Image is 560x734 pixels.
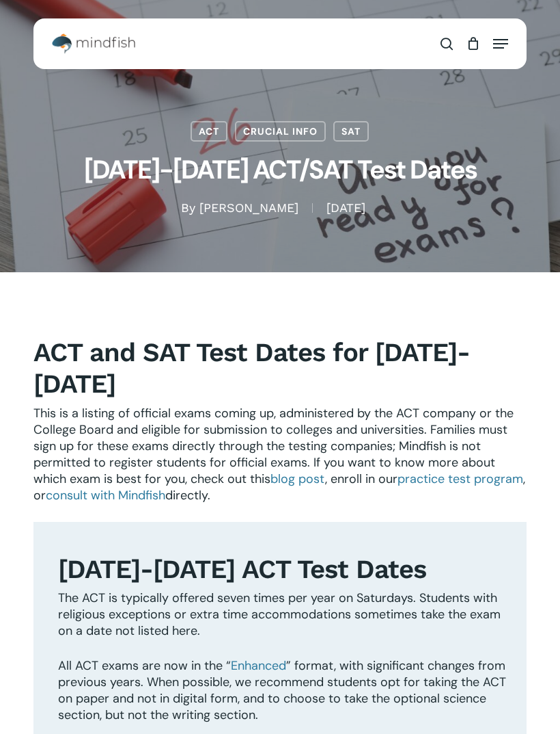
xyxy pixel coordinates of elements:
[181,203,195,213] span: By
[52,34,135,54] img: Mindfish Test Prep & Academics
[33,142,527,200] h1: [DATE]-[DATE] ACT/SAT Test Dates
[46,487,165,503] a: consult with Mindfish
[333,121,369,142] a: SAT
[199,200,298,215] a: [PERSON_NAME]
[312,203,379,213] span: [DATE]
[231,657,286,674] a: Enhanced
[397,471,523,487] a: practice test program
[58,590,501,639] span: The ACT is typically offered seven times per year on Saturdays. Students with religious exception...
[325,471,397,487] span: , enroll in our
[33,27,527,61] header: Main Menu
[493,37,508,51] a: Navigation Menu
[460,27,486,61] a: Cart
[33,337,470,399] b: ACT and SAT Test Dates for [DATE]-[DATE]
[270,471,325,487] a: blog post
[33,405,514,487] span: This is a listing of official exams coming up, administered by the ACT company or the College Boa...
[165,487,210,503] span: directly.
[33,471,525,503] span: , or
[58,657,231,674] span: All ACT exams are now in the “
[58,657,506,723] span: ” format, with significant changes from previous years. When possible, we recommend students opt ...
[235,121,326,142] a: Crucial Info
[58,553,426,584] b: [DATE]-[DATE] ACT Test Dates
[191,121,227,142] a: ACT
